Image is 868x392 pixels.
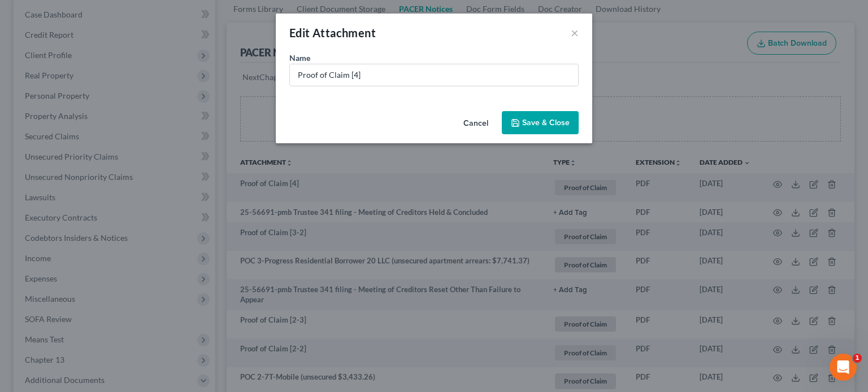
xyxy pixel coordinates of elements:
[313,26,376,39] span: Attachment
[571,26,579,39] button: ×
[290,64,578,86] input: Enter name...
[522,118,570,127] span: Save & Close
[853,354,862,363] span: 1
[454,112,497,135] button: Cancel
[289,26,310,39] span: Edit
[830,354,857,381] iframe: Intercom live chat
[289,53,310,63] span: Name
[502,111,579,135] button: Save & Close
